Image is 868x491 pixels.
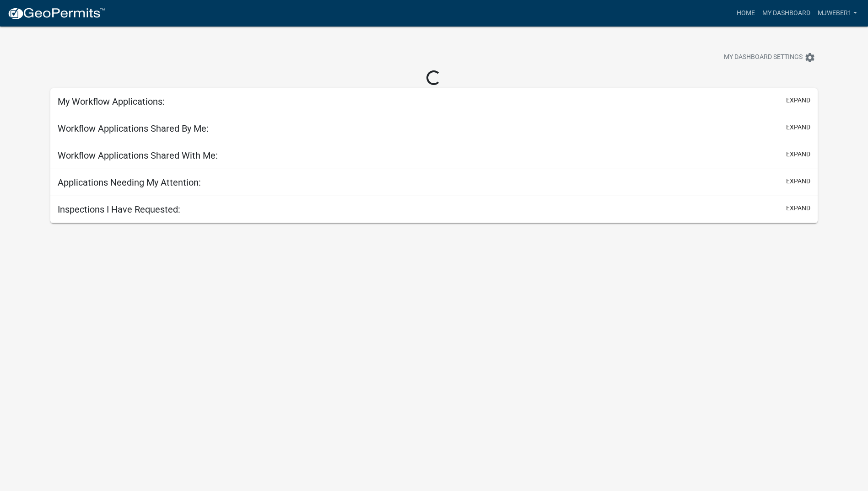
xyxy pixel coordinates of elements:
button: expand [786,149,810,159]
a: Home [733,5,759,22]
a: mjweber1 [814,5,861,22]
button: expand [786,123,810,132]
h5: Workflow Applications Shared With Me: [58,150,218,161]
a: My Dashboard [759,5,814,22]
button: expand [786,176,810,186]
h5: Applications Needing My Attention: [58,177,201,188]
button: expand [786,203,810,213]
i: settings [804,52,815,63]
h5: Inspections I Have Requested: [58,204,180,215]
button: expand [786,96,810,105]
span: My Dashboard Settings [724,52,803,63]
h5: Workflow Applications Shared By Me: [58,123,209,134]
h5: My Workflow Applications: [58,96,165,107]
button: My Dashboard Settingssettings [717,48,823,66]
